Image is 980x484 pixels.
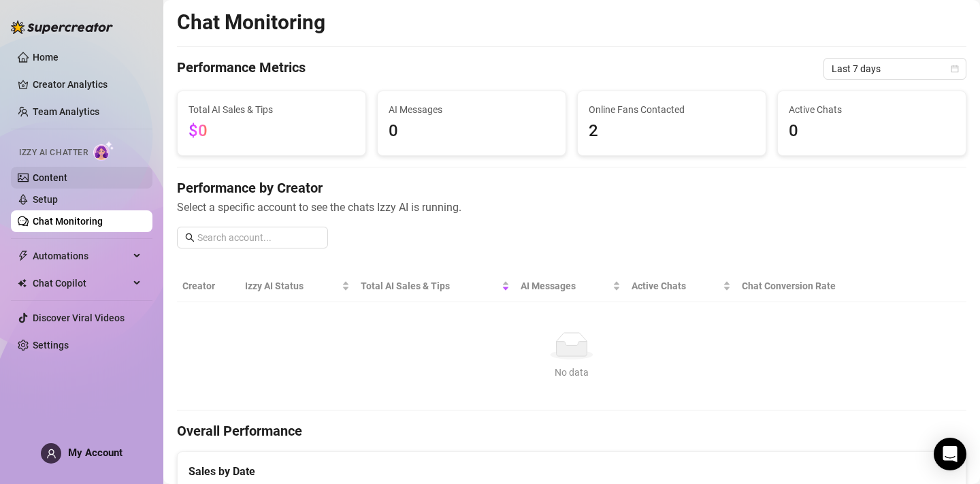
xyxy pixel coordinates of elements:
[46,449,56,459] span: user
[33,216,103,227] a: Chat Monitoring
[177,270,240,302] th: Creator
[68,447,122,459] span: My Account
[361,278,499,293] span: Total AI Sales & Tips
[33,106,99,117] a: Team Analytics
[589,102,755,117] span: Online Fans Contacted
[789,102,955,117] span: Active Chats
[177,178,966,197] h4: Performance by Creator
[185,233,195,242] span: search
[33,245,129,267] span: Automations
[589,118,755,144] span: 2
[240,270,355,302] th: Izzy AI Status
[33,52,59,63] a: Home
[736,270,887,302] th: Chat Conversion Rate
[521,278,610,293] span: AI Messages
[515,270,626,302] th: AI Messages
[33,312,125,323] a: Discover Viral Videos
[626,270,736,302] th: Active Chats
[177,10,325,35] h2: Chat Monitoring
[33,194,58,205] a: Setup
[189,102,355,117] span: Total AI Sales & Tips
[389,102,555,117] span: AI Messages
[177,421,966,440] h4: Overall Performance
[188,365,955,380] div: No data
[33,340,69,351] a: Settings
[18,278,27,288] img: Chat Copilot
[11,20,113,34] img: logo-BBDzfeDw.svg
[33,172,67,183] a: Content
[19,146,88,159] span: Izzy AI Chatter
[951,65,959,73] span: calendar
[189,463,955,480] div: Sales by Date
[789,118,955,144] span: 0
[177,199,966,216] span: Select a specific account to see the chats Izzy AI is running.
[355,270,515,302] th: Total AI Sales & Tips
[245,278,339,293] span: Izzy AI Status
[832,59,958,79] span: Last 7 days
[389,118,555,144] span: 0
[33,272,129,294] span: Chat Copilot
[93,141,114,161] img: AI Chatter
[197,230,320,245] input: Search account...
[177,58,306,80] h4: Performance Metrics
[934,438,966,470] div: Open Intercom Messenger
[632,278,720,293] span: Active Chats
[189,121,208,140] span: $0
[33,74,142,95] a: Creator Analytics
[18,251,29,261] span: thunderbolt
